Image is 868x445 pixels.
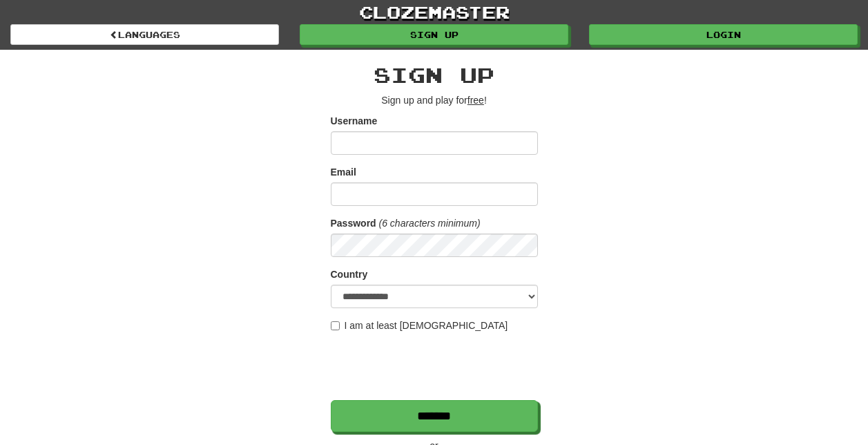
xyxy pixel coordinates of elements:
p: Sign up and play for ! [331,93,538,107]
label: Email [331,165,356,179]
label: Password [331,216,376,230]
label: I am at least [DEMOGRAPHIC_DATA] [331,319,508,332]
u: free [467,95,484,106]
input: I am at least [DEMOGRAPHIC_DATA] [331,321,340,330]
iframe: reCAPTCHA [331,339,541,393]
h2: Sign up [331,64,538,86]
label: Username [331,114,378,128]
a: Sign up [300,24,568,45]
a: Languages [10,24,279,45]
a: Login [589,24,858,45]
em: (6 characters minimum) [379,218,481,229]
label: Country [331,267,368,281]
